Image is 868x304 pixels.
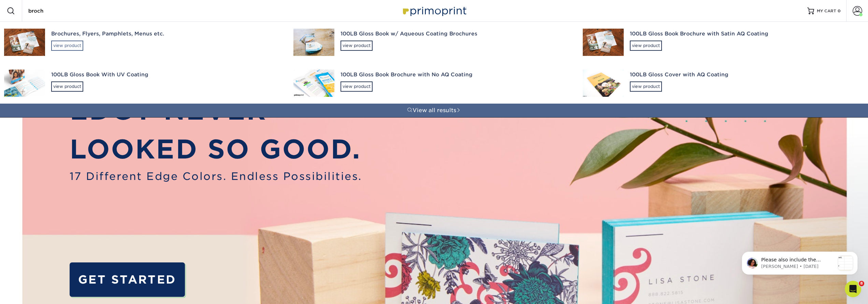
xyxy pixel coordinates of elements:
[579,22,868,63] a: 100LB Gloss Book Brochure with Satin AQ Coatingview product
[732,238,868,286] iframe: Intercom notifications message
[630,81,662,92] div: view product
[630,30,860,38] div: 100LB Gloss Book Brochure with Satin AQ Coating
[845,281,861,297] iframe: Intercom live chat
[838,9,841,13] span: 0
[51,81,83,92] div: view product
[583,70,624,97] img: 100LB Gloss Cover with AQ Coating
[817,8,836,14] span: MY CART
[70,130,362,169] p: LOOKED SO GOOD.
[859,281,864,286] span: 8
[341,71,570,79] div: 100LB Gloss Book Brochure with No AQ Coating
[4,29,45,56] img: Brochures, Flyers, Pamphlets, Menus etc.
[341,41,373,51] div: view product
[341,30,570,38] div: 100LB Gloss Book w/ Aqueous Coating Brochures
[293,70,334,97] img: 100LB Gloss Book Brochure with No AQ Coating
[293,29,334,56] img: 100LB Gloss Book w/ Aqueous Coating Brochures
[400,3,468,18] img: Primoprint
[28,7,94,15] input: SEARCH PRODUCTS.....
[630,71,860,79] div: 100LB Gloss Cover with AQ Coating
[51,41,83,51] div: view product
[583,29,624,56] img: 100LB Gloss Book Brochure with Satin AQ Coating
[51,30,281,38] div: Brochures, Flyers, Pamphlets, Menus etc.
[70,169,362,184] span: 17 Different Edge Colors. Endless Possibilities.
[579,63,868,104] a: 100LB Gloss Cover with AQ Coatingview product
[289,22,579,63] a: 100LB Gloss Book w/ Aqueous Coating Brochuresview product
[51,71,281,79] div: 100LB Gloss Book With UV Coating
[341,81,373,92] div: view product
[630,41,662,51] div: view product
[4,70,45,97] img: 100LB Gloss Book With UV Coating
[70,262,185,297] a: GET STARTED
[289,63,579,104] a: 100LB Gloss Book Brochure with No AQ Coatingview product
